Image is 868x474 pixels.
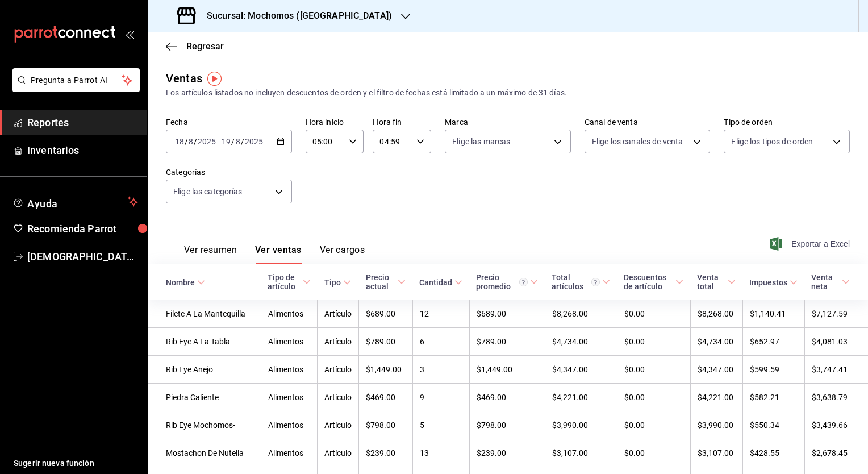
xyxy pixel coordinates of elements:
[552,273,600,291] div: Total artículos
[804,300,868,328] td: $7,127.59
[412,411,469,439] td: 5
[27,143,138,158] span: Inventarios
[445,118,571,126] label: Marca
[268,273,300,291] div: Tipo de artículo
[318,356,359,384] td: Artículo
[469,328,545,356] td: $789.00
[690,439,742,467] td: $3,107.00
[545,411,617,439] td: $3,990.00
[186,41,224,52] span: Regresar
[261,439,317,467] td: Alimentos
[697,273,736,291] span: Venta total
[591,278,600,286] svg: El total artículos considera cambios de precios en los artículos así como costos adicionales por ...
[184,244,365,264] div: navigation tabs
[412,300,469,328] td: 12
[359,356,412,384] td: $1,449.00
[624,273,673,291] div: Descuentos de artículo
[318,300,359,328] td: Artículo
[166,70,202,87] div: Ventas
[148,439,261,467] td: Mostachon De Nutella
[148,300,261,328] td: Filete A La Mantequilla
[697,273,725,291] div: Venta total
[592,136,683,147] span: Elige los canales de venta
[359,300,412,328] td: $689.00
[197,137,216,146] input: ----
[804,356,868,384] td: $3,747.41
[359,411,412,439] td: $798.00
[27,115,138,130] span: Reportes
[241,137,244,146] span: /
[804,384,868,411] td: $3,638.79
[166,278,205,287] span: Nombre
[359,439,412,467] td: $239.00
[261,384,317,411] td: Alimentos
[268,273,310,291] span: Tipo de artículo
[469,300,545,328] td: $689.00
[811,273,850,291] span: Venta neta
[617,384,690,411] td: $0.00
[412,328,469,356] td: 6
[148,328,261,356] td: Rib Eye A La Tabla-
[690,384,742,411] td: $4,221.00
[255,244,302,264] button: Ver ventas
[320,244,365,264] button: Ver cargos
[742,300,804,328] td: $1,140.41
[617,411,690,439] td: $0.00
[148,411,261,439] td: Rib Eye Mochomos-
[166,168,292,176] label: Categorías
[261,411,317,439] td: Alimentos
[166,278,195,287] div: Nombre
[804,411,868,439] td: $3,439.66
[545,328,617,356] td: $4,734.00
[231,137,235,146] span: /
[749,278,798,287] span: Impuestos
[261,356,317,384] td: Alimentos
[185,137,188,146] span: /
[198,9,392,23] h3: Sucursal: Mochomos ([GEOGRAPHIC_DATA])
[306,118,364,126] label: Hora inicio
[366,273,406,291] span: Precio actual
[166,41,224,52] button: Regresar
[359,384,412,411] td: $469.00
[173,186,243,197] span: Elige las categorías
[235,137,241,146] input: --
[373,118,431,126] label: Hora fin
[412,356,469,384] td: 3
[419,278,462,287] span: Cantidad
[27,221,138,236] span: Recomienda Parrot
[545,439,617,467] td: $3,107.00
[194,137,197,146] span: /
[811,273,840,291] div: Venta neta
[624,273,683,291] span: Descuentos de artículo
[221,137,231,146] input: --
[419,278,452,287] div: Cantidad
[469,411,545,439] td: $798.00
[12,68,140,92] button: Pregunta a Parrot AI
[690,356,742,384] td: $4,347.00
[452,136,510,147] span: Elige las marcas
[324,278,351,287] span: Tipo
[14,458,138,469] span: Sugerir nueva función
[804,439,868,467] td: $2,678.45
[476,273,538,291] span: Precio promedio
[324,278,341,287] div: Tipo
[244,137,264,146] input: ----
[27,249,138,264] span: [DEMOGRAPHIC_DATA][PERSON_NAME]
[184,244,237,264] button: Ver resumen
[469,439,545,467] td: $239.00
[545,384,617,411] td: $4,221.00
[545,300,617,328] td: $8,268.00
[742,356,804,384] td: $599.59
[772,237,850,251] button: Exportar a Excel
[469,384,545,411] td: $469.00
[166,118,292,126] label: Fecha
[742,384,804,411] td: $582.21
[585,118,711,126] label: Canal de venta
[318,328,359,356] td: Artículo
[617,300,690,328] td: $0.00
[519,278,528,286] svg: Precio promedio = Total artículos / cantidad
[690,328,742,356] td: $4,734.00
[207,72,222,86] img: Tooltip marker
